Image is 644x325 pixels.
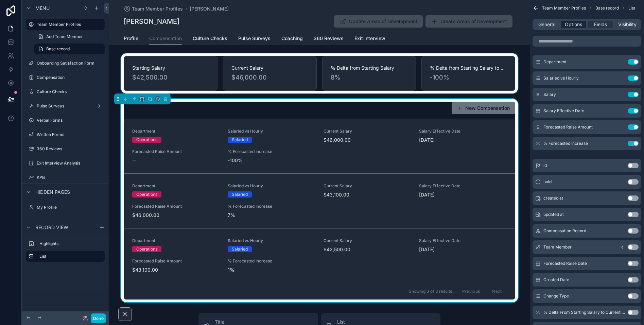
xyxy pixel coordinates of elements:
[22,235,109,269] div: scrollable content
[314,32,344,46] a: 360 Reviews
[35,5,50,12] span: Menu
[543,277,569,283] span: Created Date
[124,228,515,283] a: DepartmentOperationsSalaried vs HourlySalariedCurrent Salary$42,500.00Salary Effective Date[DATE]...
[37,205,103,210] label: My Profile
[232,246,248,252] div: Salaried
[543,163,547,168] span: id
[37,22,101,27] label: Team Member Profiles
[543,310,625,315] span: % Delta From Starting Salary to Current Salary
[228,157,315,164] span: -100%
[46,46,70,52] span: Base record
[132,267,220,273] span: $43,100.00
[419,183,507,189] span: Salary Effective Date
[26,58,105,69] a: Onboarding Satisfaction Form
[37,132,103,137] label: Written Forms
[124,119,515,173] a: DepartmentOperationsSalaried vs HourlySalariedCurrent Salary$46,000.00Salary Effective Date[DATE]...
[26,101,105,112] a: Pulse Surveys
[228,129,315,134] span: Salaried vs Hourly
[324,238,411,243] span: Current Salary
[228,212,315,219] span: 7%
[628,5,635,11] span: List
[37,61,103,66] label: Onboarding Satisfaction Form
[419,137,507,143] span: [DATE]
[543,141,588,146] span: % Forecasted Increase
[37,89,103,95] label: Culture Checks
[232,137,248,143] div: Salaried
[132,129,220,134] span: Department
[543,108,584,114] span: Salary Effective Date
[149,35,182,42] span: Compensation
[543,195,563,201] span: created at
[538,21,555,28] span: General
[542,5,586,11] span: Team Member Profiles
[543,124,593,130] span: Forecasted Raise Amount
[132,258,220,264] span: Forecasted Raise Amount
[39,254,99,259] label: List
[136,191,157,198] div: Operations
[136,137,157,143] div: Operations
[37,103,94,109] label: Pulse Surveys
[228,238,315,243] span: Salaried vs Hourly
[618,21,637,28] span: Visibility
[452,102,515,114] button: New Compensation
[26,115,105,126] a: Verbal Forms
[132,149,220,154] span: Forecasted Raise Amount
[419,246,507,253] span: [DATE]
[543,75,579,81] span: Salaried vs Hourly
[124,5,183,12] a: Team Member Profiles
[543,228,586,234] span: Compensation Record
[26,172,105,183] a: KPIs
[543,59,567,65] span: Department
[543,293,569,299] span: Change Type
[26,158,105,169] a: Exit Interview Analysis
[132,183,220,189] span: Department
[324,191,411,198] span: $43,100.00
[543,261,587,266] span: Forecasted Raise Date
[324,129,411,134] span: Current Salary
[190,5,229,12] span: [PERSON_NAME]
[281,32,303,46] a: Coaching
[132,212,220,219] span: $46,000.00
[419,191,507,198] span: [DATE]
[232,191,248,198] div: Salaried
[228,267,315,273] span: 1%
[228,258,315,264] span: % Forecasted Increase
[132,5,183,12] span: Team Member Profiles
[543,212,564,217] span: updated at
[228,204,315,209] span: % Forecasted Increase
[324,137,411,143] span: $46,000.00
[238,32,271,46] a: Pulse Surveys
[594,21,607,28] span: Fields
[35,189,70,195] span: Hidden pages
[132,157,136,164] span: --
[136,246,157,252] div: Operations
[39,241,102,246] label: Highlights
[37,175,103,180] label: KPIs
[324,183,411,189] span: Current Salary
[543,244,572,250] span: Team Member
[228,149,315,154] span: % Forecasted Increase
[26,19,105,30] a: Team Member Profiles
[91,313,106,323] button: Done
[26,72,105,83] a: Compensation
[34,31,105,42] a: Add Team Member
[132,204,220,209] span: Forecasted Raise Amount
[124,173,515,228] a: DepartmentOperationsSalaried vs HourlySalariedCurrent Salary$43,100.00Salary Effective Date[DATE]...
[132,238,220,243] span: Department
[419,129,507,134] span: Salary Effective Date
[409,289,452,294] span: Showing 3 of 3 results
[193,35,227,42] span: Culture Checks
[35,224,68,231] span: Record view
[46,34,83,39] span: Add Team Member
[26,143,105,154] a: 360 Reviews
[26,129,105,140] a: Written Forms
[228,183,315,189] span: Salaried vs Hourly
[595,5,619,11] span: Base record
[238,35,271,42] span: Pulse Surveys
[26,202,105,213] a: My Profile
[124,17,179,26] h1: [PERSON_NAME]
[26,86,105,97] a: Culture Checks
[124,35,138,42] span: Profile
[565,21,582,28] span: Options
